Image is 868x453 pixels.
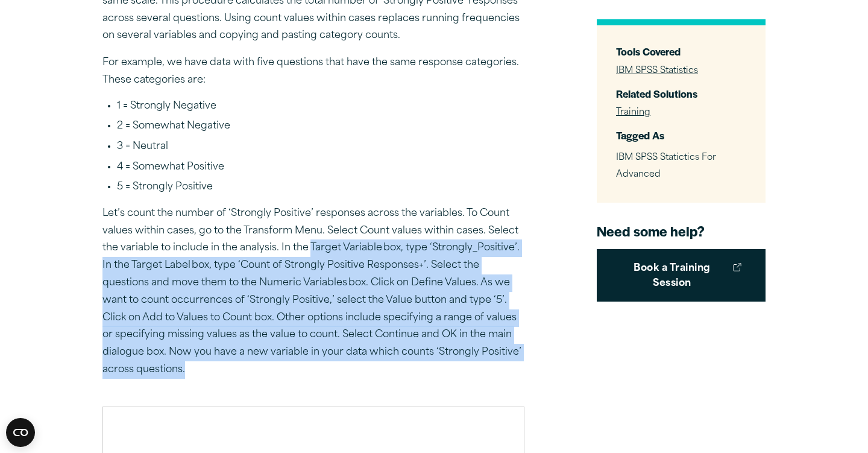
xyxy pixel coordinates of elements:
p: For example, we have data with five questions that have the same response categories. These categ... [102,54,524,89]
li: 4 = Somewhat Positive [117,160,524,176]
li: 3 = Neutral [117,139,524,155]
a: Book a Training Session [597,249,766,301]
button: Open CMP widget [6,418,35,447]
span: IBM SPSS Statictics For Advanced [616,153,716,179]
h4: Need some help? [597,222,766,240]
li: 1 = Strongly Negative [117,99,524,115]
p: Let’s count the number of ‘Strongly Positive’ responses across the variables. To Count values wit... [102,205,524,379]
a: Training [616,108,650,117]
a: IBM SPSS Statistics [616,66,698,75]
h3: Tagged As [616,128,746,142]
li: 5 = Strongly Positive [117,180,524,195]
h3: Related Solutions [616,86,746,100]
h3: Tools Covered [616,45,746,59]
li: 2 = Somewhat Negative [117,119,524,135]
